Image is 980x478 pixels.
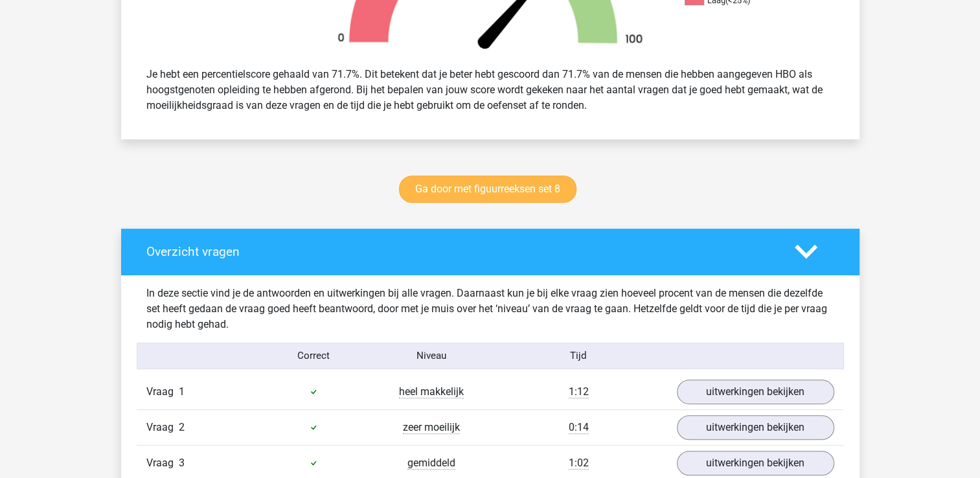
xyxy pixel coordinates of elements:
a: uitwerkingen bekijken [677,451,834,475]
div: Niveau [372,348,490,363]
div: Tijd [490,348,667,363]
span: Vraag [146,455,179,471]
h4: Overzicht vragen [146,244,775,259]
span: Vraag [146,420,179,435]
div: Correct [255,348,372,363]
span: 1 [179,385,185,398]
span: heel makkelijk [399,385,464,398]
span: Vraag [146,384,179,400]
a: Ga door met figuurreeksen set 8 [399,176,576,203]
div: Je hebt een percentielscore gehaald van 71.7%. Dit betekent dat je beter hebt gescoord dan 71.7% ... [137,62,844,119]
span: 3 [179,457,185,469]
span: zeer moeilijk [403,421,460,434]
span: 1:02 [569,457,589,470]
a: uitwerkingen bekijken [677,380,834,404]
span: 1:12 [569,385,589,398]
span: gemiddeld [407,457,455,470]
div: In deze sectie vind je de antwoorden en uitwerkingen bij alle vragen. Daarnaast kun je bij elke v... [137,286,844,332]
span: 0:14 [569,421,589,434]
span: 2 [179,421,185,433]
a: uitwerkingen bekijken [677,415,834,440]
